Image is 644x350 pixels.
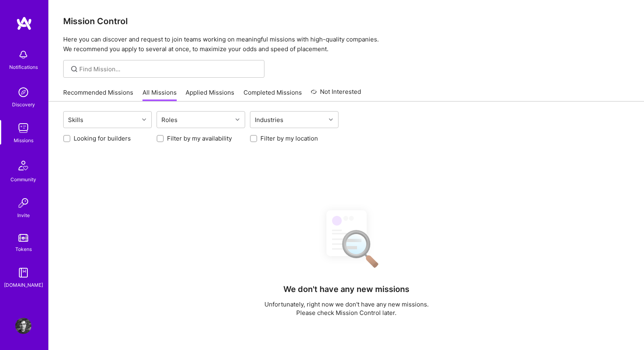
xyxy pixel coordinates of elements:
a: Completed Missions [244,88,302,101]
div: Missions [14,136,33,145]
div: Roles [159,114,180,126]
p: Please check Mission Control later. [264,309,429,317]
img: Invite [15,195,31,211]
h3: Mission Control [63,16,630,26]
div: Notifications [9,63,38,71]
div: Skills [66,114,85,126]
h4: We don't have any new missions [283,284,409,294]
img: logo [16,16,32,31]
a: Recommended Missions [63,88,133,101]
div: Invite [17,211,30,220]
div: [DOMAIN_NAME] [4,281,43,289]
i: icon Chevron [142,118,146,122]
a: Not Interested [311,87,361,101]
p: Here you can discover and request to join teams working on meaningful missions with high-quality ... [63,35,630,54]
img: bell [15,47,31,63]
img: guide book [15,265,31,281]
a: User Avatar [13,318,33,334]
i: icon Chevron [329,118,333,122]
img: teamwork [15,120,31,136]
img: discovery [15,84,31,100]
i: icon SearchGrey [70,64,79,74]
div: Industries [253,114,285,126]
label: Filter by my location [260,134,318,143]
div: Community [10,175,36,184]
a: Applied Missions [186,88,234,101]
img: Community [14,156,33,175]
a: All Missions [142,88,177,101]
label: Looking for builders [74,134,131,143]
input: Find Mission... [79,65,258,73]
img: No Results [312,203,381,273]
div: Tokens [15,245,32,253]
p: Unfortunately, right now we don't have any new missions. [264,300,429,309]
div: Discovery [12,100,35,109]
img: tokens [19,234,28,242]
i: icon Chevron [235,118,239,122]
label: Filter by my availability [167,134,232,143]
img: User Avatar [15,318,31,334]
